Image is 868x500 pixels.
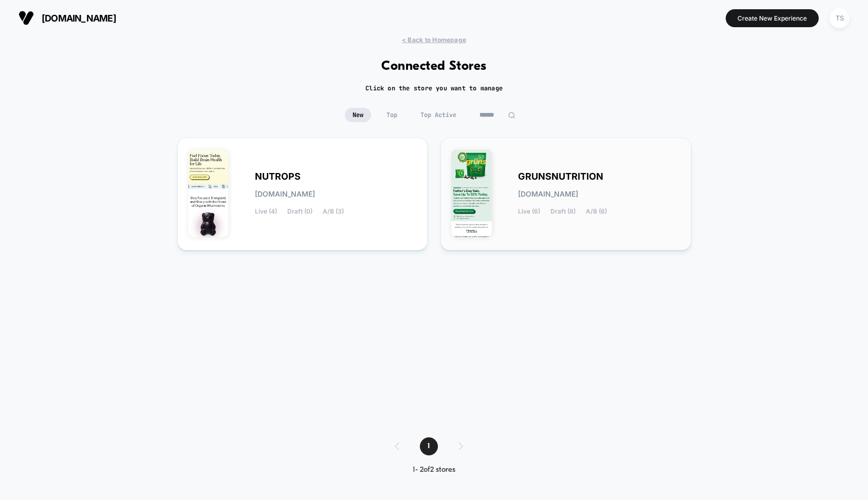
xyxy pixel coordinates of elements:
[255,190,315,198] span: [DOMAIN_NAME]
[255,208,277,215] span: Live (4)
[586,208,607,215] span: A/B (6)
[829,8,849,28] div: TS
[508,111,515,119] img: edit
[42,13,116,24] span: [DOMAIN_NAME]
[188,150,229,237] img: NUTROPS
[826,8,853,29] button: TS
[518,190,578,198] span: [DOMAIN_NAME]
[384,466,484,474] div: 1 - 2 of 2 stores
[518,208,540,215] span: Live (6)
[518,173,603,180] span: GRUNSNUTRITION
[420,437,438,455] span: 1
[726,9,819,27] button: Create New Experience
[550,208,576,215] span: Draft (8)
[287,208,312,215] span: Draft (0)
[379,108,405,122] span: Top
[345,108,371,122] span: New
[381,59,487,74] h1: Connected Stores
[365,84,503,92] h2: Click on the store you want to manage
[19,10,34,26] img: Visually logo
[413,108,464,122] span: Top Active
[402,36,466,44] span: < Back to Homepage
[15,10,119,26] button: [DOMAIN_NAME]
[255,173,301,180] span: NUTROPS
[323,208,344,215] span: A/B (3)
[451,150,492,237] img: GRUNSNUTRITION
